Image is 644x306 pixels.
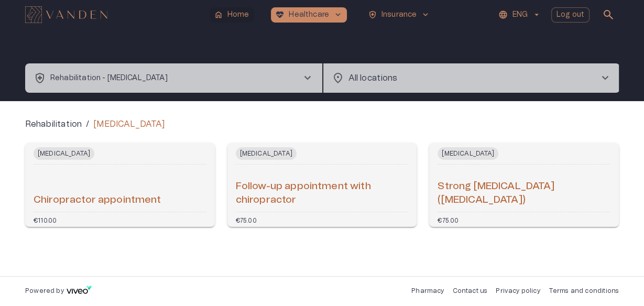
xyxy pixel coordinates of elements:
[333,10,343,19] span: keyboard_arrow_down
[236,216,257,223] p: €75.00
[602,8,615,21] span: search
[34,193,161,207] h6: Chiropractor appointment
[25,7,205,22] a: Navigate to homepage
[227,143,417,227] a: Open service booking details
[86,118,89,130] p: /
[438,180,610,207] h6: Strong [MEDICAL_DATA] ([MEDICAL_DATA])
[25,118,82,130] a: Rehabilitation
[381,9,417,20] p: Insurance
[227,9,249,20] p: Home
[289,9,329,20] p: Healthcare
[25,287,64,296] p: Powered by
[236,180,409,207] h6: Follow-up appointment with chiropractor
[275,10,285,19] span: ecg_heart
[210,7,255,23] button: homeHome
[368,10,377,19] span: health_and_safety
[438,216,459,223] p: €75.00
[25,143,215,227] a: Open service booking details
[301,72,314,84] span: chevron_right
[214,10,223,19] span: home
[551,7,590,23] button: Log out
[93,118,165,130] p: [MEDICAL_DATA]
[429,143,619,227] a: Open service booking details
[556,9,584,20] p: Log out
[34,216,57,223] p: €110.00
[34,147,94,160] span: [MEDICAL_DATA]
[25,63,322,93] button: health_and_safetyRehabilitation - [MEDICAL_DATA]chevron_right
[512,9,527,20] p: ENG
[421,10,430,19] span: keyboard_arrow_down
[549,288,619,294] a: Terms and conditions
[453,287,488,296] p: Contact us
[599,72,612,84] span: chevron_right
[332,72,344,84] span: location_on
[497,7,542,23] button: ENG
[50,73,168,84] p: Rehabilitation - [MEDICAL_DATA]
[364,7,434,23] button: health_and_safetyInsurancekeyboard_arrow_down
[438,147,498,160] span: [MEDICAL_DATA]
[271,7,347,23] button: ecg_heartHealthcarekeyboard_arrow_down
[34,72,46,84] span: health_and_safety
[411,288,444,294] a: Pharmacy
[598,4,619,25] button: open search modal
[236,147,297,160] span: [MEDICAL_DATA]
[496,288,540,294] a: Privacy policy
[25,6,107,23] img: Vanden logo
[348,72,583,84] p: All locations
